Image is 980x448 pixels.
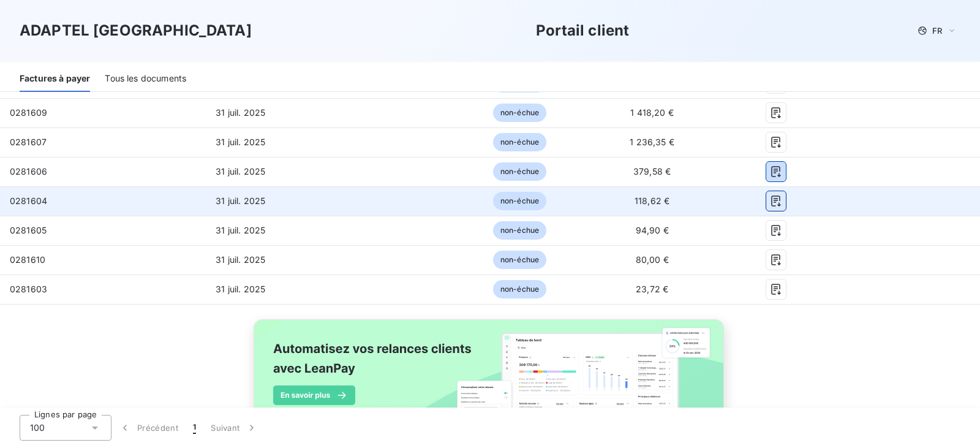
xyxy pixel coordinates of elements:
[20,20,252,42] h3: ADAPTEL [GEOGRAPHIC_DATA]
[10,137,47,147] span: 0281607
[216,254,265,265] span: 31 juil. 2025
[10,107,47,118] span: 0281609
[20,66,90,92] div: Factures à payer
[216,166,265,177] span: 31 juil. 2025
[105,66,186,92] div: Tous les documents
[630,107,674,118] span: 1 418,20 €
[493,221,546,240] span: non-échue
[636,254,669,265] span: 80,00 €
[216,196,265,206] span: 31 juil. 2025
[636,284,668,294] span: 23,72 €
[493,104,546,122] span: non-échue
[216,137,265,147] span: 31 juil. 2025
[10,284,47,294] span: 0281603
[10,254,45,265] span: 0281610
[193,422,196,434] span: 1
[932,26,942,36] span: FR
[10,196,47,206] span: 0281604
[30,422,45,434] span: 100
[493,133,546,151] span: non-échue
[111,415,186,441] button: Précédent
[536,20,629,42] h3: Portail client
[493,251,546,269] span: non-échue
[493,192,546,210] span: non-échue
[493,162,546,181] span: non-échue
[633,166,671,177] span: 379,58 €
[216,107,265,118] span: 31 juil. 2025
[10,166,47,177] span: 0281606
[216,225,265,235] span: 31 juil. 2025
[635,196,669,206] span: 118,62 €
[216,284,265,294] span: 31 juil. 2025
[630,137,674,147] span: 1 236,35 €
[493,280,546,298] span: non-échue
[203,415,265,441] button: Suivant
[636,225,669,235] span: 94,90 €
[10,225,47,235] span: 0281605
[186,415,203,441] button: 1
